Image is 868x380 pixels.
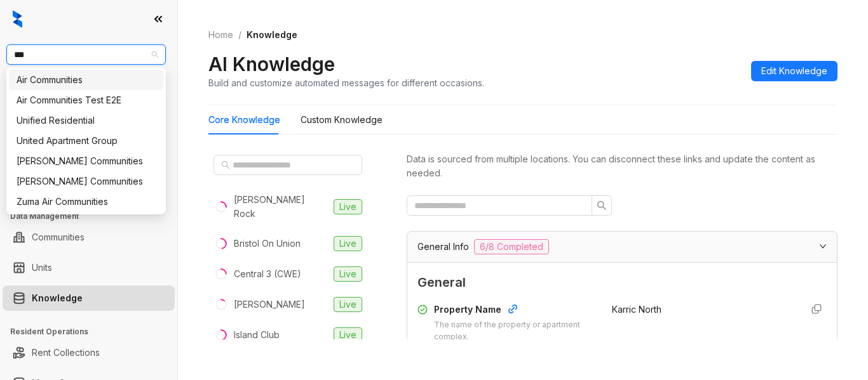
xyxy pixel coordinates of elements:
[3,85,175,110] li: Leads
[612,304,661,315] span: Karric North
[238,28,241,42] li: /
[234,298,305,311] div: [PERSON_NAME]
[17,174,156,188] div: [PERSON_NAME] Communities
[334,297,362,312] span: Live
[208,52,335,76] h2: AI Knowledge
[32,255,52,280] a: Units
[3,255,175,280] li: Units
[208,113,280,127] div: Core Knowledge
[597,200,607,211] span: search
[13,10,22,28] img: logo
[474,239,549,254] span: 6/8 Completed
[9,70,163,90] div: Air Communities
[301,113,383,127] div: Custom Knowledge
[9,151,163,171] div: Villa Serena Communities
[9,131,163,151] div: United Apartment Group
[9,171,163,192] div: Villa Serena Communities
[17,195,156,209] div: Zuma Air Communities
[234,193,329,221] div: [PERSON_NAME] Rock
[17,114,156,128] div: Unified Residential
[9,90,163,110] div: Air Communities Test E2E
[3,340,175,365] li: Rent Collections
[334,266,362,282] span: Live
[819,242,827,250] span: expanded
[17,93,156,107] div: Air Communities Test E2E
[17,134,156,148] div: United Apartment Group
[334,327,362,343] span: Live
[407,152,837,180] div: Data is sourced from multiple locations. You can disconnect these links and update the content as...
[208,76,484,89] div: Build and customize automated messages for different occasions.
[434,319,597,343] div: The name of the property or apartment complex.
[3,140,175,165] li: Leasing
[32,285,83,311] a: Knowledge
[221,161,230,169] span: search
[206,28,236,42] a: Home
[751,61,837,81] button: Edit Knowledge
[10,326,177,337] h3: Resident Operations
[3,285,175,311] li: Knowledge
[234,328,280,342] div: Island Club
[247,29,297,40] span: Knowledge
[9,110,163,131] div: Unified Residential
[407,232,837,262] div: General Info6/8 Completed
[3,170,175,195] li: Collections
[32,225,85,250] a: Communities
[9,192,163,212] div: Zuma Air Communities
[417,240,469,254] span: General Info
[761,64,827,78] span: Edit Knowledge
[434,303,597,319] div: Property Name
[3,225,175,250] li: Communities
[234,237,301,251] div: Bristol On Union
[334,199,362,214] span: Live
[417,273,827,292] span: General
[32,340,100,365] a: Rent Collections
[334,236,362,251] span: Live
[234,267,301,281] div: Central 3 (CWE)
[17,73,156,87] div: Air Communities
[17,154,156,168] div: [PERSON_NAME] Communities
[10,211,177,222] h3: Data Management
